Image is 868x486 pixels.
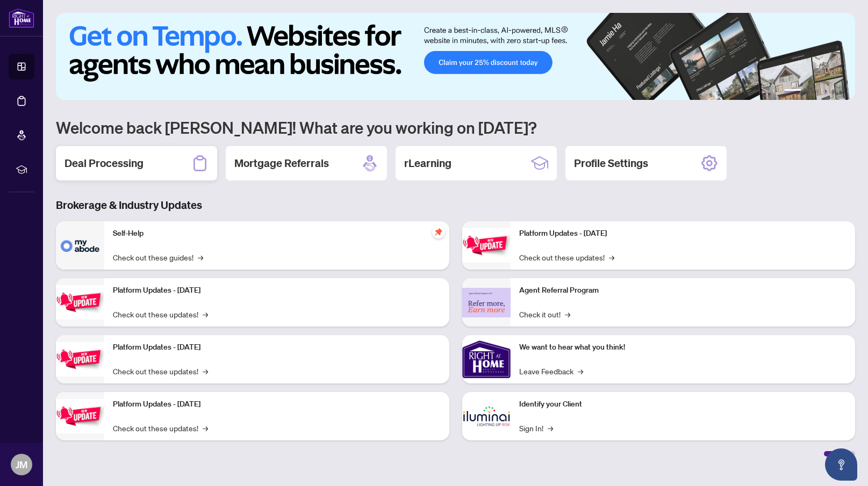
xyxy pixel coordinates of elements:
a: Check out these updates!→ [113,365,208,377]
p: Agent Referral Program [519,285,847,296]
button: 1 [784,89,801,93]
img: Platform Updates - July 8, 2025 [56,399,104,433]
button: Open asap [825,448,857,481]
img: Identify your Client [462,392,511,440]
span: → [203,422,208,434]
span: → [203,365,208,377]
p: Platform Updates - [DATE] [113,342,441,353]
p: Platform Updates - [DATE] [519,228,847,240]
a: Sign In!→ [519,422,553,434]
button: 4 [823,89,827,93]
p: Platform Updates - [DATE] [113,398,441,410]
span: pushpin [432,226,445,238]
span: → [609,251,614,263]
img: Platform Updates - September 16, 2025 [56,285,104,319]
p: We want to hear what you think! [519,342,847,353]
img: logo [9,8,34,28]
button: 5 [831,89,836,93]
span: → [203,308,208,320]
img: Agent Referral Program [462,288,511,317]
img: Self-Help [56,221,104,270]
h2: rLearning [404,156,451,171]
p: Self-Help [113,228,441,240]
h2: Profile Settings [574,156,648,171]
button: 3 [814,89,819,93]
img: Platform Updates - June 23, 2025 [462,228,511,262]
button: 6 [840,89,844,93]
img: Slide 0 [56,13,855,100]
span: → [548,422,553,434]
img: Platform Updates - July 21, 2025 [56,342,104,376]
a: Check out these updates!→ [519,251,614,263]
a: Check out these updates!→ [113,422,208,434]
h3: Brokerage & Industry Updates [56,198,855,213]
span: → [578,365,583,377]
h1: Welcome back [PERSON_NAME]! What are you working on [DATE]? [56,117,855,137]
span: → [198,251,203,263]
img: We want to hear what you think! [462,335,511,383]
h2: Deal Processing [64,156,144,171]
p: Identify your Client [519,398,847,410]
a: Check out these guides!→ [113,251,203,263]
a: Check out these updates!→ [113,308,208,320]
a: Leave Feedback→ [519,365,583,377]
h2: Mortgage Referrals [234,156,329,171]
span: JM [16,457,27,472]
p: Platform Updates - [DATE] [113,285,441,296]
button: 2 [806,89,810,93]
a: Check it out!→ [519,308,570,320]
span: → [565,308,570,320]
